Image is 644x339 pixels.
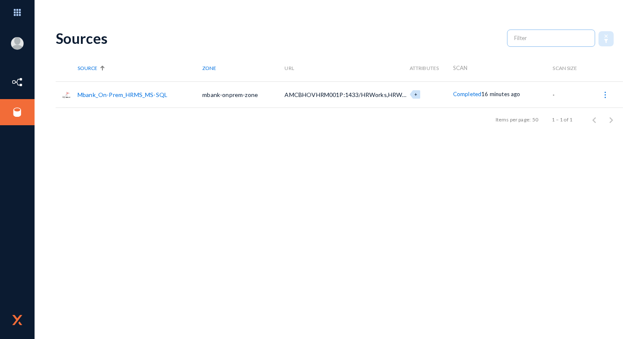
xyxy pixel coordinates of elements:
[586,111,603,128] button: Previous page
[284,65,294,71] span: URL
[202,65,284,71] div: Zone
[414,91,417,97] span: +
[552,116,572,124] div: 1 – 1 of 1
[601,91,609,99] img: icon-more.svg
[202,81,284,108] td: mbank-onprem-zone
[62,90,71,100] img: sqlserver.png
[11,76,24,89] img: icon-inventory.svg
[5,3,30,22] img: app launcher
[453,65,468,71] span: Scan
[11,106,24,118] img: icon-sources.svg
[78,65,202,71] div: Source
[11,37,24,50] img: blank-profile-picture.png
[514,32,588,44] input: Filter
[481,91,520,97] span: 16 minutes ago
[410,65,439,71] span: Attributes
[56,30,499,47] div: Sources
[553,81,588,108] td: -
[78,91,167,98] a: Mbank_On-Prem_HRMS_MS-SQL
[453,91,481,97] span: Completed
[202,65,216,71] span: Zone
[496,116,531,124] div: Items per page:
[603,111,620,128] button: Next page
[284,91,425,98] span: AMCBHOVHRM001P:1433/HRWorks,HRWorksPlus
[553,65,577,71] span: Scan Size
[532,116,538,124] div: 50
[78,65,97,71] span: Source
